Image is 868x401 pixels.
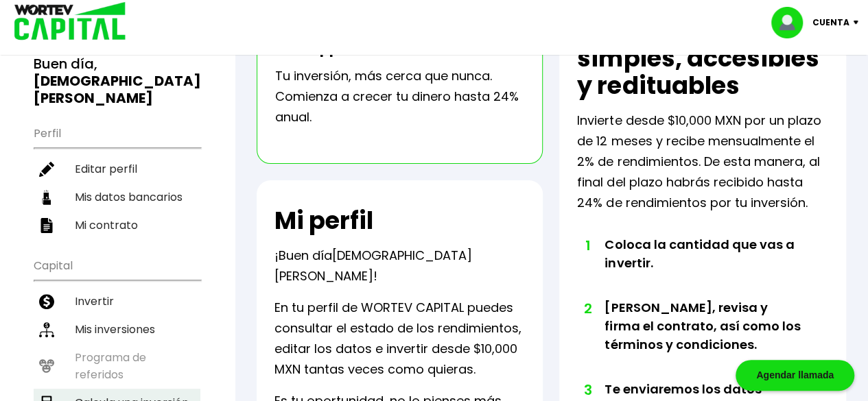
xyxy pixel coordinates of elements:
[812,12,849,33] p: Cuenta
[34,118,200,239] ul: Perfil
[34,211,200,239] a: Mi contrato
[39,218,54,233] img: contrato-icon.f2db500c.svg
[584,235,591,256] span: 1
[584,298,591,319] span: 2
[584,380,591,400] span: 3
[736,360,854,391] div: Agendar llamada
[34,71,201,108] b: [DEMOGRAPHIC_DATA][PERSON_NAME]
[605,298,803,380] li: [PERSON_NAME], revisa y firma el contrato, así como los términos y condiciones.
[605,235,803,298] li: Coloca la cantidad que vas a invertir.
[34,183,200,211] a: Mis datos bancarios
[34,56,200,107] h3: Buen día,
[275,66,525,127] p: Tu inversión, más cerca que nunca. Comienza a crecer tu dinero hasta 24% anual.
[771,7,812,38] img: profile-image
[39,294,54,309] img: invertir-icon.b3b967d7.svg
[577,110,828,213] p: Invierte desde $10,000 MXN por un plazo de 12 meses y recibe mensualmente el 2% de rendimientos. ...
[849,21,868,25] img: icon-down
[34,287,200,315] a: Invertir
[274,247,472,284] span: [DEMOGRAPHIC_DATA][PERSON_NAME]
[39,190,54,205] img: datos-icon.10cf9172.svg
[39,322,54,337] img: inversiones-icon.6695dc30.svg
[274,297,526,380] p: En tu perfil de WORTEV CAPITAL puedes consultar el estado de los rendimientos, editar los datos e...
[34,155,200,183] a: Editar perfil
[274,207,373,234] h2: Mi perfil
[274,245,526,287] p: ¡Buen día !
[34,315,200,343] a: Mis inversiones
[39,162,54,177] img: editar-icon.952d3147.svg
[577,17,828,99] h2: Inversiones simples, accesibles y redituables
